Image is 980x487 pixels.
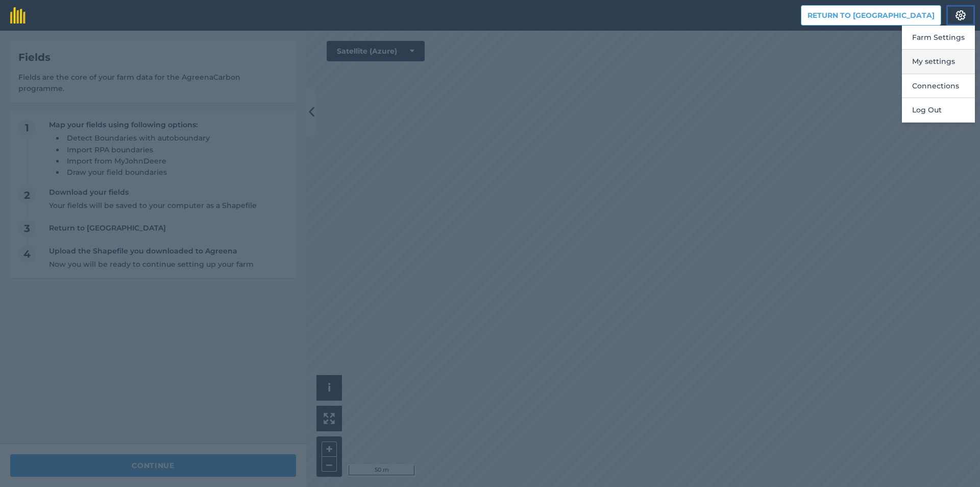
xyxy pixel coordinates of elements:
[801,5,941,26] button: Return to [GEOGRAPHIC_DATA]
[902,74,975,98] button: Connections
[10,7,26,24] img: fieldmargin Logo
[902,26,975,50] button: Farm Settings
[954,10,967,20] img: A cog icon
[902,98,975,122] button: Log Out
[902,50,975,74] button: My settings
